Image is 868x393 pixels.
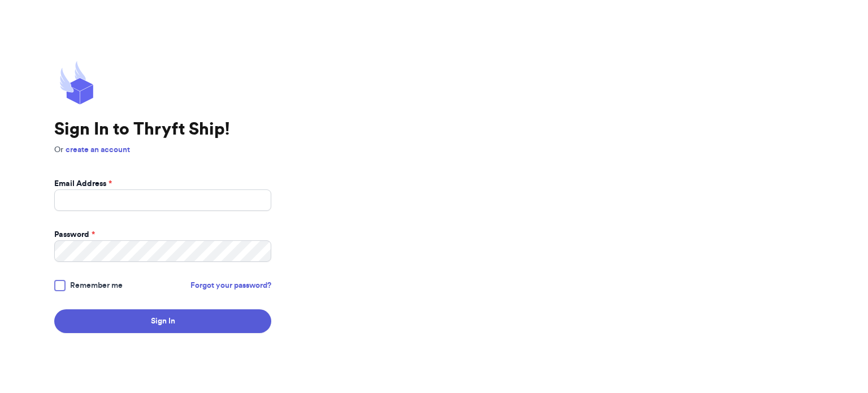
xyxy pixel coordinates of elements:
span: Remember me [70,280,123,291]
h1: Sign In to Thryft Ship! [54,119,271,140]
p: Or [54,144,271,156]
button: Sign In [54,309,271,333]
label: Password [54,229,95,240]
a: create an account [66,146,130,154]
a: Forgot your password? [190,280,271,291]
label: Email Address [54,178,112,189]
